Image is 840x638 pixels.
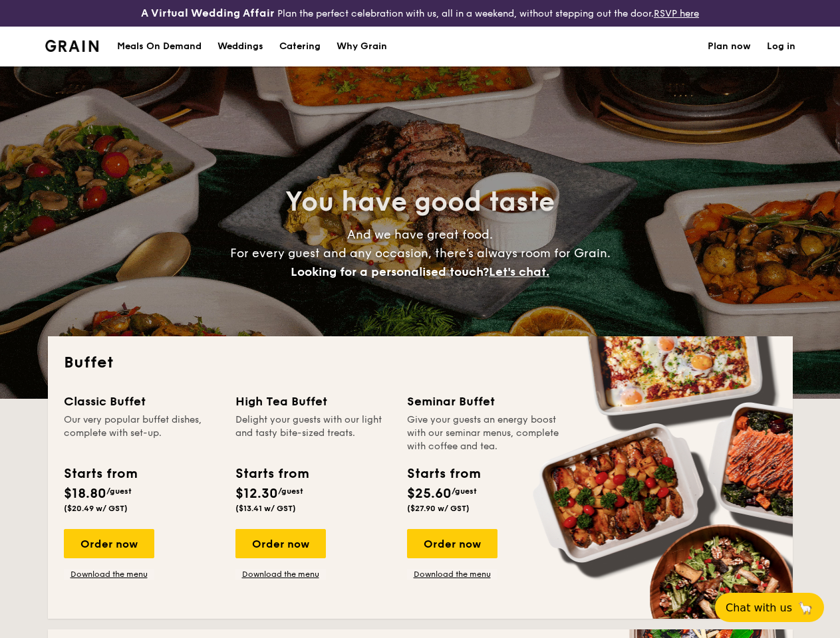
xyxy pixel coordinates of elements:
h1: Catering [279,27,321,66]
button: Chat with us🦙 [715,593,824,622]
span: Chat with us [726,601,792,614]
span: Let's chat. [489,265,549,279]
div: Classic Buffet [64,392,219,411]
div: Starts from [235,464,308,484]
span: Looking for a personalised touch? [291,265,489,279]
div: Starts from [407,464,480,484]
div: Starts from [64,464,136,484]
div: Seminar Buffet [407,392,563,411]
span: ($13.41 w/ GST) [235,504,296,513]
a: Download the menu [235,569,326,580]
span: You have good taste [285,186,555,218]
span: And we have great food. For every guest and any occasion, there’s always room for Grain. [230,227,611,279]
span: /guest [106,486,132,496]
a: Download the menu [64,569,154,580]
div: Weddings [217,27,263,66]
h4: A Virtual Wedding Affair [141,5,275,21]
div: Plan the perfect celebration with us, all in a weekend, without stepping out the door. [140,5,700,21]
div: Order now [235,529,326,558]
div: Meals On Demand [117,27,202,66]
a: RSVP here [654,8,699,19]
div: High Tea Buffet [235,392,391,411]
span: 🦙 [797,600,813,615]
div: Why Grain [337,27,387,66]
div: Order now [407,529,497,558]
div: Our very popular buffet dishes, complete with set-up. [64,413,219,453]
a: Logotype [45,40,99,52]
h2: Buffet [64,352,777,373]
div: Order now [64,529,154,558]
span: ($27.90 w/ GST) [407,504,470,513]
span: $25.60 [407,486,452,502]
a: Weddings [210,27,271,66]
a: Meals On Demand [109,27,210,66]
span: $12.30 [235,486,278,502]
div: Give your guests an energy boost with our seminar menus, complete with coffee and tea. [407,413,563,453]
a: Download the menu [407,569,497,580]
a: Log in [767,27,795,66]
span: /guest [452,486,477,496]
img: Grain [45,40,99,52]
div: Delight your guests with our light and tasty bite-sized treats. [235,413,391,453]
a: Why Grain [329,27,395,66]
a: Plan now [708,27,751,66]
span: ($20.49 w/ GST) [64,504,128,513]
span: /guest [278,486,303,496]
span: $18.80 [64,486,106,502]
a: Catering [271,27,329,66]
